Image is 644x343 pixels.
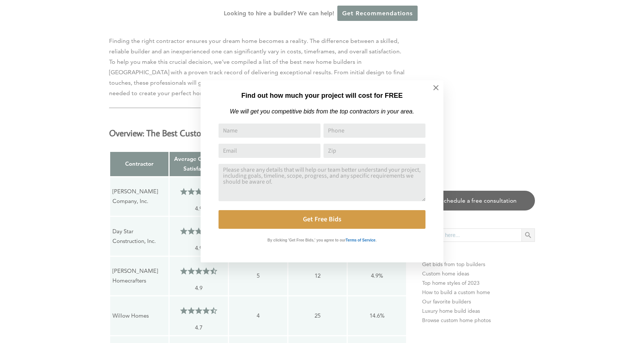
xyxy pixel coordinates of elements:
[219,164,425,201] textarea: Comment or Message
[346,236,375,243] a: Terms of Service
[219,144,321,158] input: Email Address
[241,92,403,99] strong: Find out how much your project will cost for FREE
[423,75,449,101] button: Close
[607,306,635,334] iframe: Drift Widget Chat Controller
[219,124,321,138] input: Name
[230,108,414,115] em: We will get you competitive bids from the top contractors in your area.
[375,238,377,242] strong: .
[323,144,425,158] input: Zip
[219,210,425,229] button: Get Free Bids
[267,238,346,242] strong: By clicking 'Get Free Bids,' you agree to our
[323,124,425,138] input: Phone
[346,238,375,242] strong: Terms of Service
